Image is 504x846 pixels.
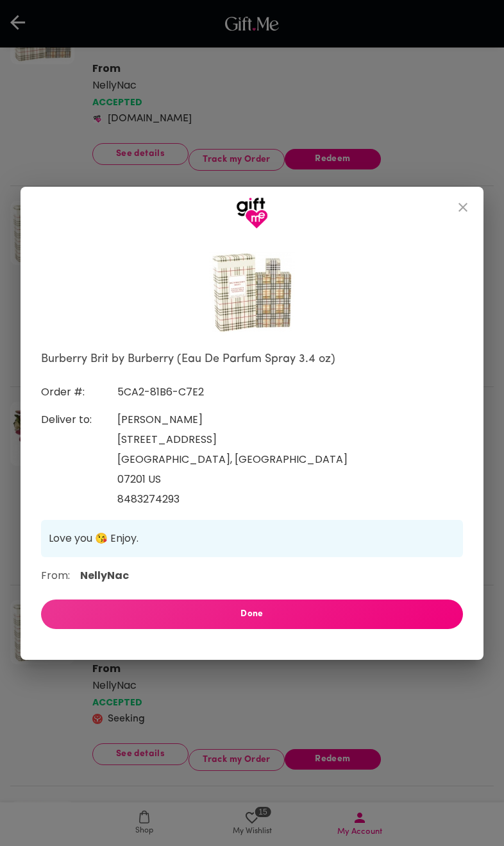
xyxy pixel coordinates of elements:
p: From: [41,567,70,584]
span: Order #: [41,384,85,399]
img: Gift Image [209,250,295,336]
button: close [448,192,478,223]
table: customized table [41,379,463,510]
span: [PERSON_NAME] [117,412,203,427]
h6: Burberry Brit by Burberry (Eau De Parfum Spray 3.4 oz) [41,351,463,368]
p: NellyNac [80,567,129,584]
span: [GEOGRAPHIC_DATA], [GEOGRAPHIC_DATA] [117,452,348,467]
span: Deliver to: [41,412,92,427]
span: [STREET_ADDRESS] [117,432,217,447]
span: 8483274293 [117,492,180,506]
button: Done [41,600,463,629]
span: Done [51,607,453,621]
p: Love you 😘 Enjoy. [41,520,463,557]
span: 07201 US [117,472,161,487]
img: GiftMe Logo [236,197,268,229]
span: 5CA2-81B6-C7E2 [117,384,204,399]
